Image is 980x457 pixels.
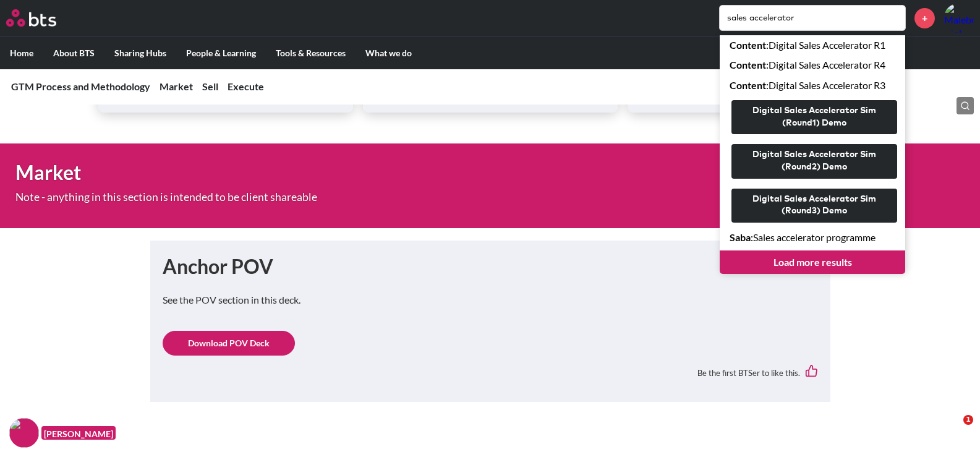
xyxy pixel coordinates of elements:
[160,80,193,92] a: Market
[731,100,897,134] button: Digital Sales Accelerator Sim (Round1) Demo
[15,192,547,203] p: Note - anything in this section is intended to be client shareable
[266,37,356,69] label: Tools & Resources
[944,3,974,33] a: Profile
[720,228,905,247] a: Saba:Sales accelerator programme
[720,55,905,75] a: Content:Digital Sales Accelerator R4
[963,415,973,425] span: 1
[731,189,897,223] button: Digital Sales Accelerator Sim (Round3) Demo
[43,37,104,69] label: About BTS
[6,9,79,27] a: Go home
[720,250,905,274] a: Load more results
[914,8,935,28] a: +
[720,35,905,55] a: Content:Digital Sales Accelerator R1
[730,39,766,51] strong: Content
[731,144,897,178] button: Digital Sales Accelerator Sim (Round2) Demo
[104,37,176,69] label: Sharing Hubs
[730,79,766,91] strong: Content
[176,37,266,69] label: People & Learning
[202,80,218,92] a: Sell
[356,37,422,69] label: What we do
[730,231,751,243] strong: Saba
[163,253,818,281] h1: Anchor POV
[9,418,39,448] img: F
[11,80,150,92] a: GTM Process and Methodology
[163,331,295,356] a: Download POV Deck
[6,9,56,27] img: BTS Logo
[720,75,905,95] a: Content:Digital Sales Accelerator R3
[944,3,974,33] img: Malebo Moloi
[15,159,680,187] h1: Market
[163,293,818,307] p: See the POV section in this deck.
[41,426,116,440] figcaption: [PERSON_NAME]
[228,80,264,92] a: Execute
[938,415,968,445] iframe: Intercom live chat
[163,356,818,390] div: Be the first BTSer to like this.
[730,59,766,70] strong: Content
